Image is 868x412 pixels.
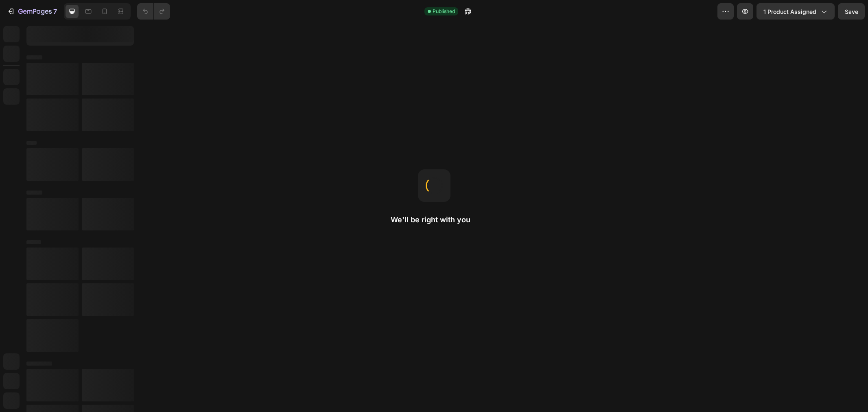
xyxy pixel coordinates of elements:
p: 7 [53,7,57,16]
button: 7 [3,3,61,20]
span: Published [433,8,455,15]
div: Undo/Redo [137,3,170,20]
h2: We'll be right with you [391,215,478,225]
button: Save [838,3,865,20]
span: Save [845,8,858,15]
span: 1 product assigned [763,7,816,16]
button: 1 product assigned [756,3,835,20]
